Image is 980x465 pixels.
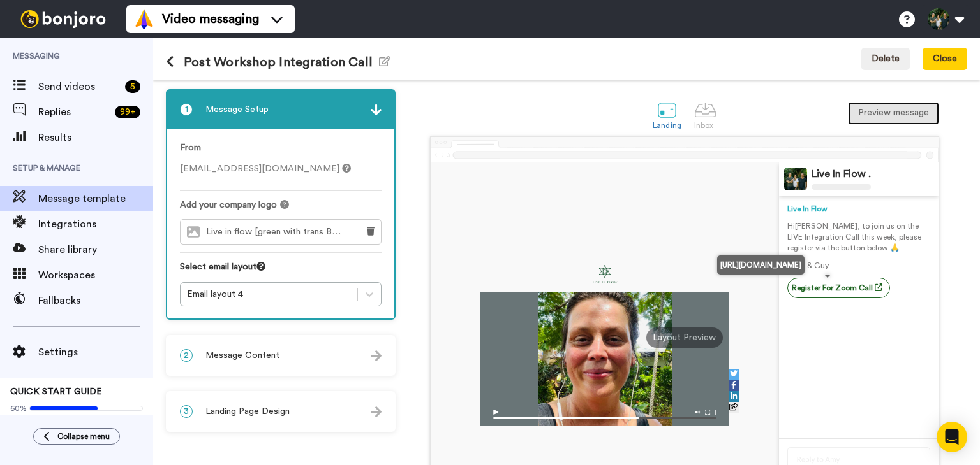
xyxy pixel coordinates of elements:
div: 3Landing Page Design [166,391,396,432]
span: 3 [180,405,193,418]
span: Replies [38,104,110,120]
span: QUICK START GUIDE [10,387,102,396]
span: [EMAIL_ADDRESS][DOMAIN_NAME] [180,164,351,173]
div: 5 [125,80,140,93]
img: player-controls-full.svg [480,403,729,426]
button: Collapse menu [33,428,120,445]
span: Results [38,130,153,145]
img: Profile Image [784,168,807,190]
div: Live In Flow [787,204,930,215]
span: Message template [38,191,153,206]
div: 2Message Content [166,335,396,376]
p: Matt & Guy [787,261,930,271]
img: vm-color.svg [134,9,154,29]
span: 60% [10,403,27,413]
div: 99 + [115,106,140,118]
div: Landing [653,121,681,130]
span: 1 [180,103,193,116]
img: arrow.svg [371,350,382,361]
span: Integrations [38,217,153,232]
span: Settings [38,345,153,360]
div: Layout Preview [646,327,723,348]
img: 440332d5-6683-42e2-a827-1aebe1817dc6 [591,262,618,285]
button: Preview message [848,102,939,125]
a: Register For Zoom Call [787,278,890,298]
img: arrow.svg [371,104,382,115]
img: bj-logo-header-white.svg [15,10,111,28]
small: [URL][DOMAIN_NAME] [720,261,801,269]
img: arrow.svg [371,406,382,417]
span: Workspaces [38,268,153,283]
div: Email layout 4 [187,288,351,301]
label: From [180,141,201,155]
div: Select email layout [180,261,382,282]
span: Share library [38,242,153,257]
span: Landing Page Design [205,405,290,418]
a: Inbox [688,92,723,136]
button: Delete [861,48,910,71]
div: Inbox [694,121,716,130]
span: Collapse menu [57,431,110,441]
h1: Post Workshop Integration Call [166,55,390,69]
button: Close [923,48,967,71]
span: 2 [180,349,193,362]
span: Add your company logo [180,199,277,211]
a: Landing [646,92,688,136]
span: Live in flow [green with trans BG].png [206,227,351,238]
span: Fallbacks [38,293,153,308]
span: Message Content [205,349,279,362]
p: Hi [PERSON_NAME] , to join us on the LIVE Integration Call this week, please register via the but... [787,221,930,254]
span: Message Setup [205,103,269,116]
div: Open Intercom Messenger [937,422,967,452]
span: Video messaging [162,10,259,28]
span: Send videos [38,79,120,94]
div: Live In Flow . [812,168,871,180]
